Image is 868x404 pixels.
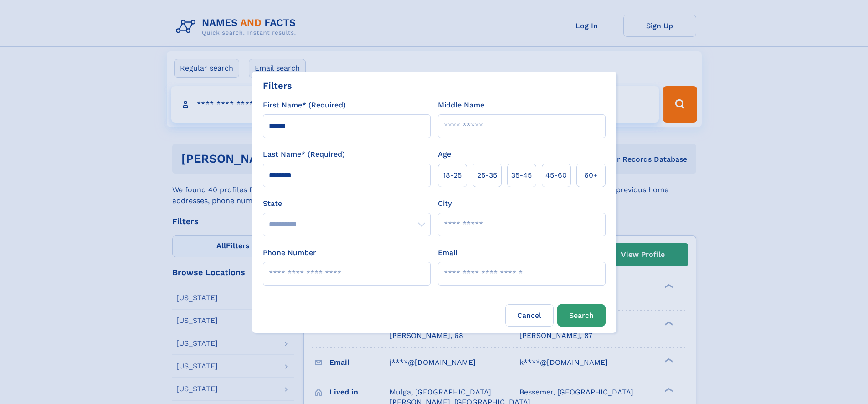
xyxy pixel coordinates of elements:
[263,149,345,160] label: Last Name* (Required)
[557,304,606,327] button: Search
[263,198,431,209] label: State
[438,100,484,111] label: Middle Name
[584,170,598,181] span: 60+
[263,79,292,92] div: Filters
[511,170,532,181] span: 35‑45
[438,149,451,160] label: Age
[443,170,462,181] span: 18‑25
[438,247,457,258] label: Email
[263,100,346,111] label: First Name* (Required)
[477,170,497,181] span: 25‑35
[505,304,554,327] label: Cancel
[263,247,316,258] label: Phone Number
[438,198,452,209] label: City
[545,170,567,181] span: 45‑60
